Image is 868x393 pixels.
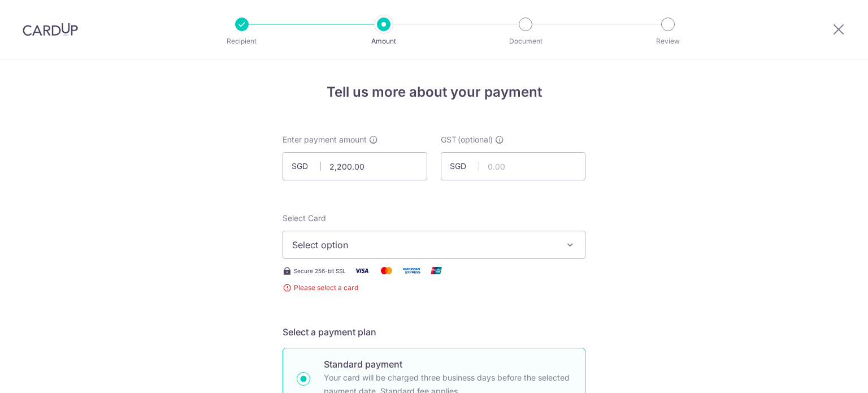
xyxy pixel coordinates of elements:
span: Please select a card [283,282,585,293]
span: Select option [292,238,555,252]
img: Visa [350,264,373,278]
span: translation missing: en.payables.payment_networks.credit_card.summary.labels.select_card [283,213,326,223]
span: (optional) [458,134,493,145]
img: American Express [400,264,423,278]
input: 0.00 [441,152,585,180]
span: SGD [292,161,321,172]
p: Amount [342,36,426,47]
button: Select option [283,231,585,259]
h4: Tell us more about your payment [283,82,585,102]
img: Mastercard [375,264,398,278]
img: CardUp [23,23,78,36]
input: 0.00 [283,152,427,180]
span: Secure 256-bit SSL [294,266,346,275]
p: Review [626,36,710,47]
span: Enter payment amount [283,134,367,145]
span: SGD [450,161,479,172]
img: Union Pay [425,264,448,278]
span: GST [441,134,457,145]
h5: Select a payment plan [283,325,585,339]
p: Standard payment [324,357,571,371]
p: Recipient [200,36,284,47]
p: Document [484,36,567,47]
